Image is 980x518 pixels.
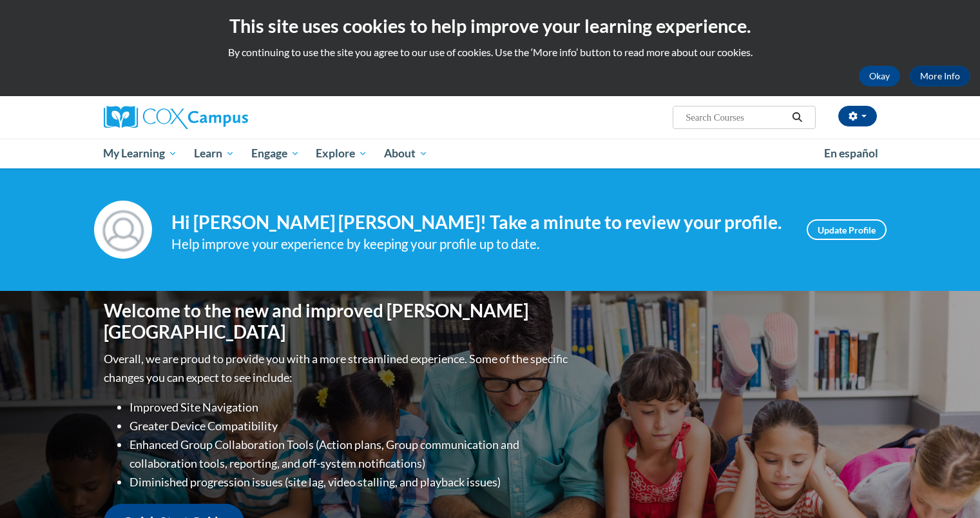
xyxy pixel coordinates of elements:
input: Search Courses [684,110,787,125]
div: Help improve your experience by keeping your profile up to date. [171,234,787,255]
li: Diminished progression issues (site lag, video stalling, and playback issues) [130,473,571,492]
h2: This site uses cookies to help improve your learning experience. [10,13,970,39]
img: Cox Campus [104,106,248,129]
p: Overall, we are proud to provide you with a more streamlined experience. Some of the specific cha... [104,350,571,387]
li: Greater Device Compatibility [130,417,571,435]
button: Search [787,110,807,125]
h1: Welcome to the new and improved [PERSON_NAME][GEOGRAPHIC_DATA] [104,300,571,343]
a: My Learning [95,139,186,168]
a: En español [816,140,887,167]
span: About [384,146,428,161]
div: Main menu [84,139,896,168]
h4: Hi [PERSON_NAME] [PERSON_NAME]! Take a minute to review your profile. [171,212,787,234]
button: Account Settings [838,106,877,126]
span: Engage [251,146,300,161]
a: Learn [186,139,243,168]
span: Learn [194,146,235,161]
li: Enhanced Group Collaboration Tools (Action plans, Group communication and collaboration tools, re... [130,435,571,473]
span: En español [824,146,878,160]
button: Okay [859,66,900,86]
span: Explore [316,146,367,161]
img: Profile Image [94,201,152,259]
p: By continuing to use the site you agree to our use of cookies. Use the ‘More info’ button to read... [10,45,970,59]
li: Improved Site Navigation [130,398,571,417]
a: Explore [307,139,376,168]
a: Update Profile [807,219,887,240]
iframe: Button to launch messaging window [928,466,970,508]
a: More Info [910,66,970,86]
a: About [376,139,436,168]
a: Engage [243,139,308,168]
span: My Learning [103,146,177,161]
a: Cox Campus [104,106,349,129]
